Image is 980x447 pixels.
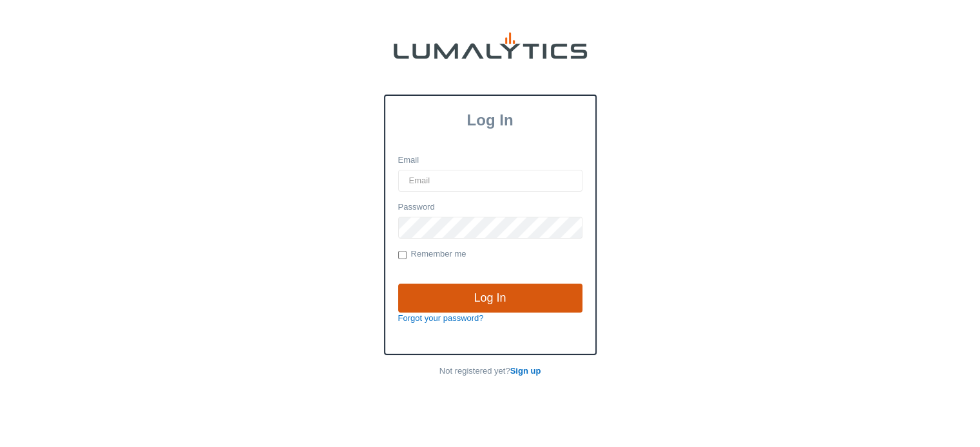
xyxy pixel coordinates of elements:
img: lumalytics-black-e9b537c871f77d9ce8d3a6940f85695cd68c596e3f819dc492052d1098752254.png [394,32,587,59]
label: Password [398,201,435,214]
input: Remember me [398,251,407,259]
a: Forgot your password? [398,313,484,323]
label: Email [398,154,419,167]
input: Email [398,170,582,192]
p: Not registered yet? [384,365,597,378]
a: Sign up [510,366,541,376]
input: Log In [398,284,582,313]
label: Remember me [398,248,466,261]
h3: Log In [385,111,595,129]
